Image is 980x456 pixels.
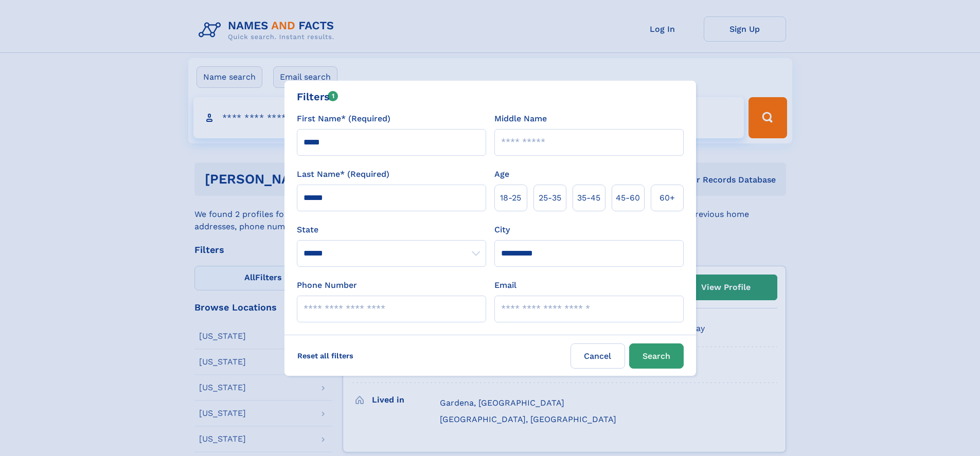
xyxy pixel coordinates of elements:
[539,192,561,204] span: 25‑35
[616,192,640,204] span: 45‑60
[297,279,357,291] label: Phone Number
[571,343,625,369] label: Cancel
[297,89,338,104] div: Filters
[297,113,390,125] label: First Name* (Required)
[291,343,360,368] label: Reset all filters
[500,192,521,204] span: 18‑25
[494,113,547,125] label: Middle Name
[629,343,684,369] button: Search
[577,192,600,204] span: 35‑45
[297,224,486,236] label: State
[494,279,516,291] label: Email
[494,168,509,180] label: Age
[660,192,675,204] span: 60+
[297,168,389,180] label: Last Name* (Required)
[494,224,510,236] label: City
